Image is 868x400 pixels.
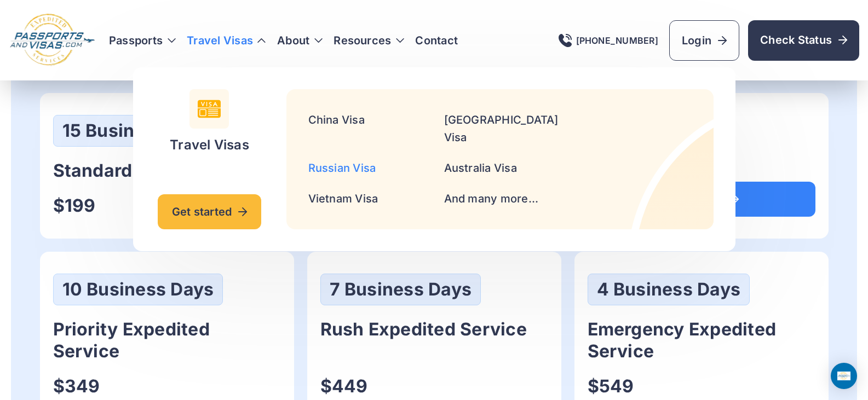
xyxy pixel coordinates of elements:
a: Login [669,20,739,61]
h3: Travel Visas [187,33,266,48]
h3: Rush Expedited Service [320,318,548,362]
span: $549 [588,375,634,397]
span: $199 [53,195,96,216]
span: 4 Business Days [597,279,741,300]
a: [PHONE_NUMBER] [559,34,658,47]
a: And many more... [444,192,539,205]
a: Check Status [748,20,859,61]
img: Logo [9,13,96,67]
span: Login [682,33,727,48]
h3: Resources [334,33,404,48]
span: Check Status [760,32,847,48]
a: [GEOGRAPHIC_DATA] Visa [444,113,559,144]
h3: Priority Expedited Service [53,318,281,362]
a: About [277,33,309,48]
a: China Visa [308,113,365,126]
span: Get started [172,206,248,217]
span: 10 Business Days [62,279,214,300]
a: Get started [158,194,262,229]
h3: Emergency Expedited Service [588,318,815,362]
a: Contact [415,33,458,48]
a: Russian Visa [308,161,376,175]
span: 7 Business Days [330,279,472,300]
a: Australia Visa [444,161,517,175]
h3: Standard Expedited Service [53,160,295,182]
div: Open Intercom Messenger [831,363,857,389]
h3: Passports [109,33,176,48]
a: Vietnam Visa [308,192,378,205]
h4: Travel Visas [170,137,249,153]
span: 15 Business Days [62,120,213,141]
span: $449 [320,375,368,397]
span: $349 [53,375,100,397]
